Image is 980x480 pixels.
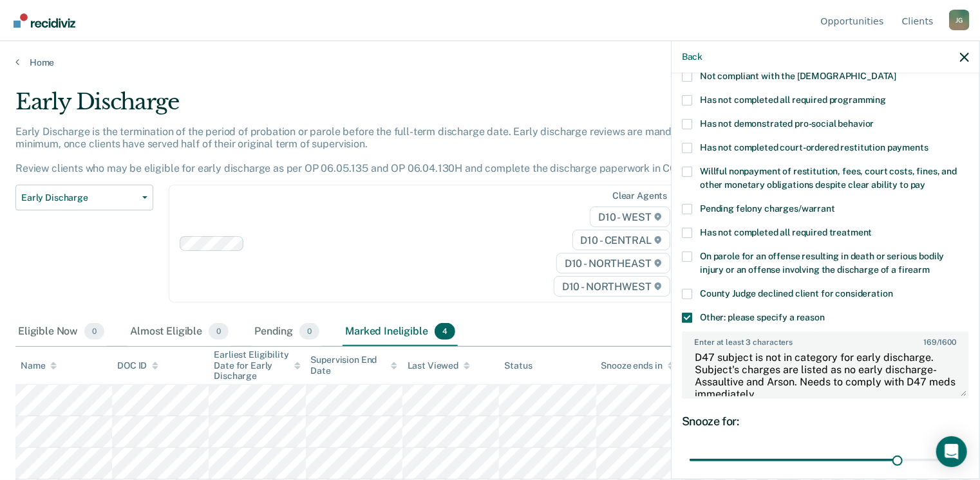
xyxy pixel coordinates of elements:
span: Has not completed court-ordered restitution payments [700,142,928,152]
p: Early Discharge is the termination of the period of probation or parole before the full-term disc... [15,125,708,175]
div: Earliest Eligibility Date for Early Discharge [214,349,300,382]
span: Has not completed all required treatment [700,227,872,237]
div: Snooze ends in [601,360,674,371]
span: D10 - CENTRAL [572,230,670,250]
span: Has not completed all required programming [700,95,886,105]
span: 169 [923,338,937,347]
span: 4 [435,323,455,340]
div: Last Viewed [408,360,470,371]
div: Name [21,360,57,371]
span: D10 - NORTHWEST [554,276,670,297]
span: D10 - NORTHEAST [556,253,670,273]
div: Snooze for: [682,414,969,429]
span: Early Discharge [21,192,137,203]
span: D10 - WEST [590,207,670,227]
div: Supervision End Date [311,355,397,376]
div: Almost Eligible [127,318,231,346]
span: County Judge declined client for consideration [700,288,893,299]
div: Marked Ineligible [343,318,458,346]
button: Back [682,51,702,62]
span: 0 [299,323,319,340]
span: Other: please specify a reason [700,312,825,322]
div: Status [504,360,532,371]
span: Pending felony charges/warrant [700,203,835,214]
span: Has not demonstrated pro-social behavior [700,118,874,129]
div: J G [949,10,970,30]
div: Open Intercom Messenger [936,436,967,467]
div: Pending [252,318,322,346]
span: 0 [84,323,104,340]
span: On parole for an offense resulting in death or serious bodily injury or an offense involving the ... [700,251,944,275]
span: 0 [209,323,229,340]
img: Recidiviz [14,14,75,28]
label: Enter at least 3 characters [683,333,968,347]
a: Home [15,57,965,68]
div: Eligible Now [15,318,107,346]
button: Profile dropdown button [949,10,970,30]
div: DOC ID [117,360,158,371]
span: Willful nonpayment of restitution, fees, court costs, fines, and other monetary obligations despi... [700,166,957,190]
div: Early Discharge [15,89,751,125]
div: Clear agents [612,190,667,201]
textarea: D47 subject is not in category for early discharge. Subject's charges are listed as no early disc... [683,350,968,398]
span: Not compliant with the [DEMOGRAPHIC_DATA] [700,71,896,81]
span: / 1600 [923,338,956,347]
